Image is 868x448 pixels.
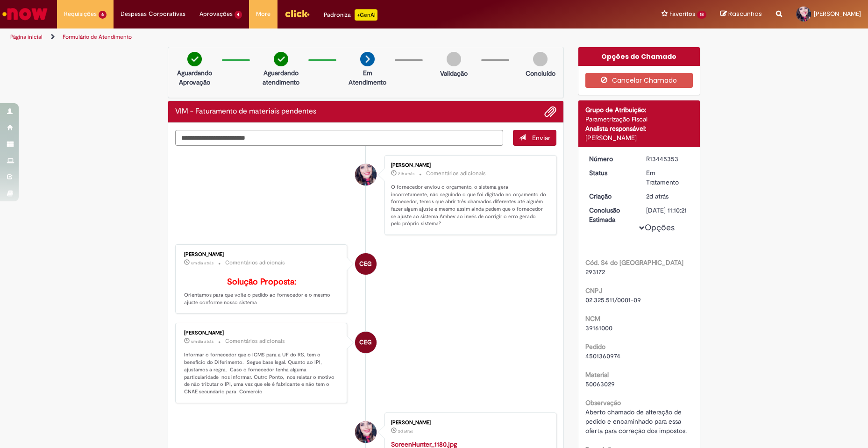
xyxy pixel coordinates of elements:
span: CEG [359,331,372,354]
dt: Status [582,168,640,178]
small: Comentários adicionais [225,337,285,345]
p: Orientamos para que volte o pedido ao fornecedor e o mesmo ajuste conforme nosso sistema [184,277,340,306]
p: +GenAi [355,9,377,21]
div: Grupo de Atribuição: [585,105,693,114]
img: click_logo_yellow_360x200.png [285,7,310,21]
span: 39161000 [585,324,612,332]
a: Página inicial [10,33,43,41]
p: O fornecedor enviou o orçamento, o sistema gera incorretamente, não seguindo o que foi digitado n... [391,184,547,228]
span: Aberto chamado de alteração de pedido e encaminhado para essa oferta para correção dos impostos. [585,408,687,435]
time: 26/08/2025 14:20:57 [191,260,213,266]
dt: Conclusão Estimada [582,206,640,224]
dt: Número [582,154,640,164]
span: 6 [99,11,107,19]
div: Em Tratamento [646,168,690,187]
span: 293172 [585,268,605,276]
span: um dia atrás [191,339,213,344]
p: Validação [440,69,468,78]
div: [PERSON_NAME] [391,163,547,168]
div: Cristiano Eduardo Gomes Fernandes [355,332,377,353]
p: Aguardando atendimento [258,68,304,87]
ul: Trilhas de página [7,28,572,46]
span: Rascunhos [728,9,762,18]
div: Analista responsável: [585,124,693,133]
span: More [256,9,270,19]
span: um dia atrás [191,260,213,266]
span: 4 [235,11,242,19]
time: 25/08/2025 16:17:28 [398,428,413,434]
div: Morgana Natiele Dos Santos Germann [355,164,377,185]
div: Parametrização Fiscal [585,114,693,124]
button: Cancelar Chamado [585,73,693,88]
div: Opções do Chamado [578,47,700,66]
p: Informar o fornecedor que o ICMS para a UF do RS, tem o beneficio do Diferimento. Segue base lega... [184,351,340,395]
a: Formulário de Atendimento [63,33,132,41]
div: Morgana Natiele Dos Santos Germann [355,421,377,443]
b: Solução Proposta: [227,277,296,287]
span: 50063029 [585,380,615,388]
time: 25/08/2025 16:17:32 [646,192,669,200]
span: Aprovações [199,9,233,19]
span: Despesas Corporativas [121,9,185,19]
small: Comentários adicionais [225,259,285,267]
time: 26/08/2025 17:19:46 [398,171,414,177]
b: Observação [585,398,621,407]
b: Cód. S4 do [GEOGRAPHIC_DATA] [585,258,683,267]
span: 21h atrás [398,171,414,177]
div: 25/08/2025 16:17:32 [646,192,690,201]
dt: Criação [582,192,640,201]
span: 2d atrás [646,192,669,200]
img: img-circle-grey.png [533,52,548,66]
div: [PERSON_NAME] [184,252,340,257]
small: Comentários adicionais [426,170,486,178]
a: Rascunhos [720,10,762,19]
span: Enviar [532,134,550,142]
img: arrow-next.png [360,52,375,66]
div: [PERSON_NAME] [585,133,693,142]
span: 4501360974 [585,352,620,360]
b: CNPJ [585,286,602,295]
button: Adicionar anexos [544,106,556,118]
span: Requisições [64,9,97,19]
div: [PERSON_NAME] [391,420,547,426]
p: Aguardando Aprovação [172,68,217,87]
p: Em Atendimento [345,68,390,87]
textarea: Digite sua mensagem aqui... [175,130,503,146]
b: NCM [585,314,600,323]
div: [PERSON_NAME] [184,330,340,336]
b: Material [585,370,609,379]
time: 26/08/2025 10:27:00 [191,339,213,344]
span: [PERSON_NAME] [814,10,861,18]
span: Favoritos [669,9,695,19]
span: CEG [359,253,372,275]
span: 02.325.511/0001-09 [585,296,641,304]
img: check-circle-green.png [187,52,202,66]
div: Padroniza [324,9,377,21]
h2: VIM - Faturamento de materiais pendentes Histórico de tíquete [175,107,316,116]
img: check-circle-green.png [274,52,288,66]
span: 18 [697,11,706,19]
button: Enviar [513,130,556,146]
div: [DATE] 11:10:21 [646,206,690,215]
img: img-circle-grey.png [447,52,461,66]
img: ServiceNow [1,5,49,23]
span: 2d atrás [398,428,413,434]
div: R13445353 [646,154,690,164]
b: Pedido [585,342,605,351]
p: Concluído [526,69,555,78]
div: Cristiano Eduardo Gomes Fernandes [355,253,377,275]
